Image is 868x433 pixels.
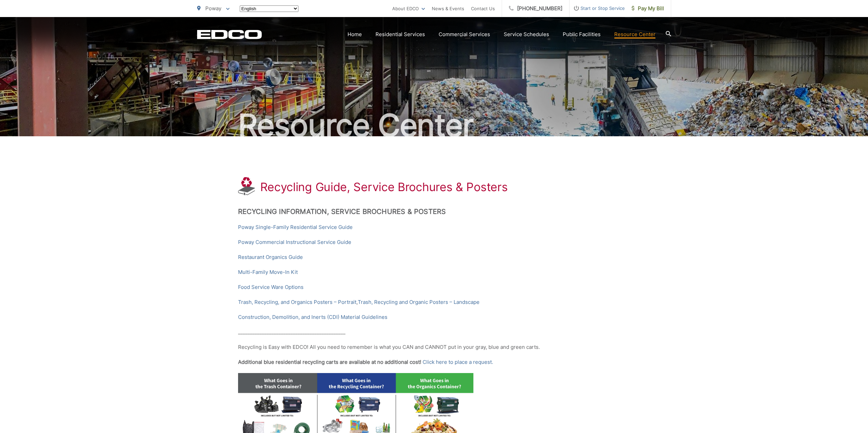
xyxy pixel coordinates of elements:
[238,343,630,351] p: Recycling is Easy with EDCO! All you need to remember is what you CAN and CANNOT put in your gray...
[238,283,304,291] a: Food Service Ware Options
[238,253,303,261] a: Restaurant Organics Guide
[238,298,630,306] p: ,
[238,223,353,231] a: Poway Single-Family Residential Service Guide
[240,5,298,12] select: Select a language
[504,30,549,38] a: Service Schedules
[614,30,656,38] a: Resource Center
[348,30,362,38] a: Home
[197,30,262,39] a: EDCD logo. Return to the homepage.
[238,207,630,216] h2: Recycling Information, Service Brochures & Posters
[392,4,425,13] a: About EDCO
[439,30,490,38] a: Commercial Services
[563,30,601,38] a: Public Facilities
[376,30,425,38] a: Residential Services
[238,238,351,246] a: Poway Commercial Instructional Service Guide
[471,4,495,13] a: Contact Us
[358,298,480,306] a: Trash, Recycling and Organic Posters – Landscape
[238,298,356,306] a: Trash, Recycling, and Organics Posters – Portrait
[632,4,664,13] span: Pay My Bill
[423,358,493,366] a: Click here to place a request.
[197,108,671,142] h2: Resource Center
[238,313,387,321] a: Construction, Demolition, and Inerts (CDI) Material Guidelines
[260,180,508,194] h1: Recycling Guide, Service Brochures & Posters
[205,5,221,12] span: Poway
[432,4,464,13] a: News & Events
[238,328,630,336] p: _____________________________________________
[238,268,298,276] a: Multi-Family Move-In Kit
[238,359,421,365] strong: Additional blue residential recycling carts are available at no additional cost!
